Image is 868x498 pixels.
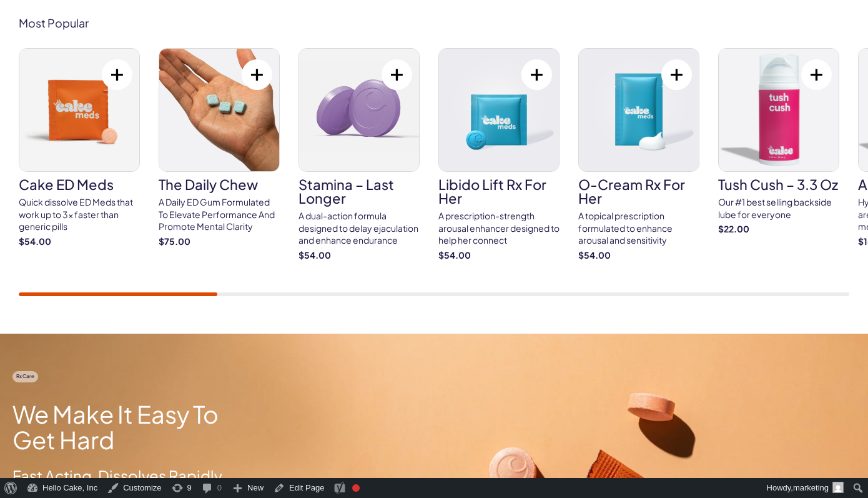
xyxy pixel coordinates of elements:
[578,48,699,261] a: O-Cream Rx for Her O-Cream Rx for Her A topical prescription formulated to enhance arousal and se...
[159,48,280,247] a: The Daily Chew The Daily Chew A Daily ED Gum Formulated To Elevate Performance And Promote Mental...
[718,196,839,221] div: Our #1 best selling backside lube for everyone
[793,483,829,492] span: marketing
[762,478,849,498] a: Howdy,
[159,177,280,191] h3: The Daily Chew
[579,49,699,171] img: O-Cream Rx for Her
[19,177,140,191] h3: Cake ED Meds
[298,210,420,247] div: A dual-action formula designed to delay ejaculation and enhance endurance
[22,478,102,498] a: Hello Cake, Inc
[439,49,559,171] img: Libido Lift Rx For Her
[298,249,420,262] strong: $54.00
[718,48,839,236] a: Tush Cush – 3.3 oz Tush Cush – 3.3 oz Our #1 best selling backside lube for everyone $22.00
[718,223,839,236] strong: $22.00
[578,249,699,262] strong: $54.00
[438,210,560,247] div: A prescription-strength arousal enhancer designed to help her connect
[159,49,279,171] img: The Daily Chew
[159,236,280,248] strong: $75.00
[438,249,560,262] strong: $54.00
[187,478,192,498] span: 9
[298,48,420,261] a: Stamina – Last Longer Stamina – Last Longer A dual-action formula designed to delay ejaculation a...
[438,48,560,261] a: Libido Lift Rx For Her Libido Lift Rx For Her A prescription-strength arousal enhancer designed t...
[19,196,140,233] div: Quick dissolve ED Meds that work up to 3x faster than generic pills
[719,49,839,171] img: Tush Cush – 3.3 oz
[19,49,139,171] img: Cake ED Meds
[12,401,242,454] h2: We Make It Easy To Get Hard
[298,177,420,205] h3: Stamina – Last Longer
[19,48,140,247] a: Cake ED Meds Cake ED Meds Quick dissolve ED Meds that work up to 3x faster than generic pills $54.00
[578,177,699,205] h3: O-Cream Rx for Her
[269,478,329,498] a: Edit Page
[12,371,38,382] span: Rx Care
[19,236,140,248] strong: $54.00
[247,478,264,498] span: New
[438,177,560,205] h3: Libido Lift Rx For Her
[159,196,280,233] div: A Daily ED Gum Formulated To Elevate Performance And Promote Mental Clarity
[102,478,166,498] a: Customize
[718,177,839,191] h3: Tush Cush – 3.3 oz
[578,210,699,247] div: A topical prescription formulated to enhance arousal and sensitivity
[352,484,360,492] div: Focus keyphrase not set
[299,49,419,171] img: Stamina – Last Longer
[217,478,222,498] span: 0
